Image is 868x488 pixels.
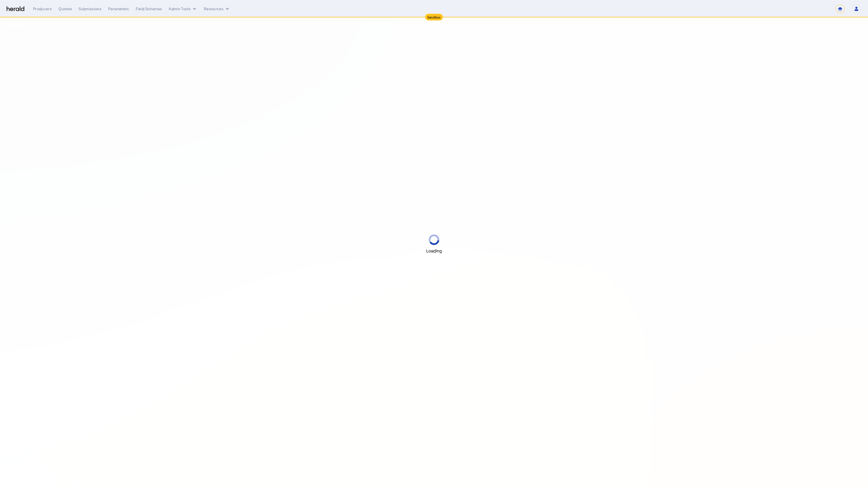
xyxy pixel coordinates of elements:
div: Sandbox [425,14,443,20]
img: Herald Logo [7,6,24,12]
div: Quotes [58,6,72,12]
div: Producers [33,6,52,12]
div: Parameters [108,6,129,12]
button: internal dropdown menu [169,6,197,12]
button: Resources dropdown menu [204,6,230,12]
div: Submissions [79,6,102,12]
div: Field Schemas [136,6,162,12]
